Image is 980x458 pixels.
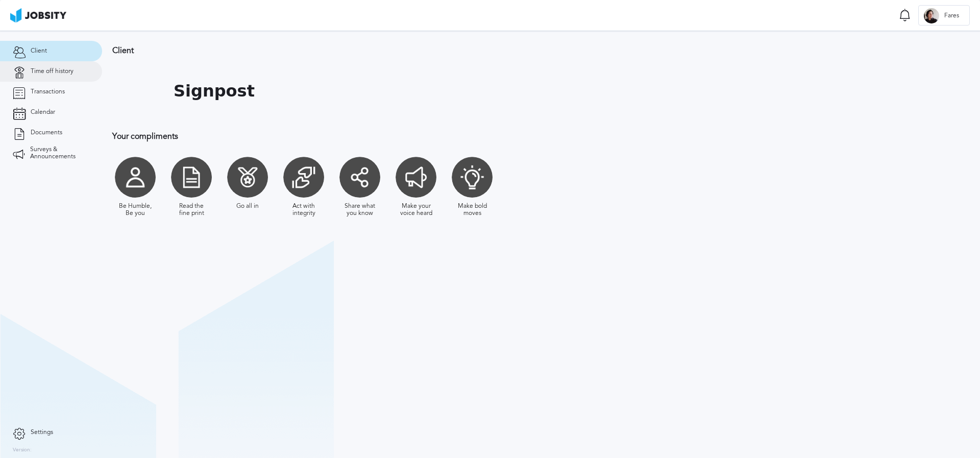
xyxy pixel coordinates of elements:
span: Settings [31,429,53,436]
div: Go all in [236,203,259,210]
span: Documents [31,129,62,136]
div: F [924,8,939,23]
span: Calendar [31,109,55,116]
div: Make your voice heard [398,203,434,217]
span: Fares [939,12,964,19]
span: Client [31,47,47,55]
span: Time off history [31,68,73,75]
h1: Signpost [174,82,255,101]
span: Transactions [31,88,65,95]
label: Version: [13,447,32,453]
span: Surveys & Announcements [30,146,89,160]
div: Be Humble, Be you [117,203,153,217]
div: Make bold moves [454,203,490,217]
h3: Client [112,46,666,55]
img: ab4bad089aa723f57921c736e9817d99.png [10,8,66,22]
div: Share what you know [342,203,378,217]
h3: Your compliments [112,132,666,141]
button: FFares [918,5,970,26]
div: Read the fine print [174,203,209,217]
div: Act with integrity [286,203,322,217]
